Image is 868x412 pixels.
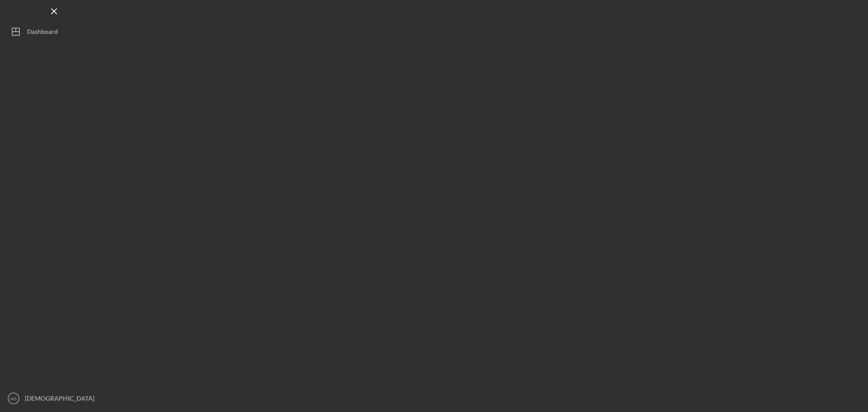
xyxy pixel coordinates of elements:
[10,396,17,401] text: MS
[5,389,104,407] button: MS[DEMOGRAPHIC_DATA][PERSON_NAME]
[5,23,104,41] button: Dashboard
[27,23,58,43] div: Dashboard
